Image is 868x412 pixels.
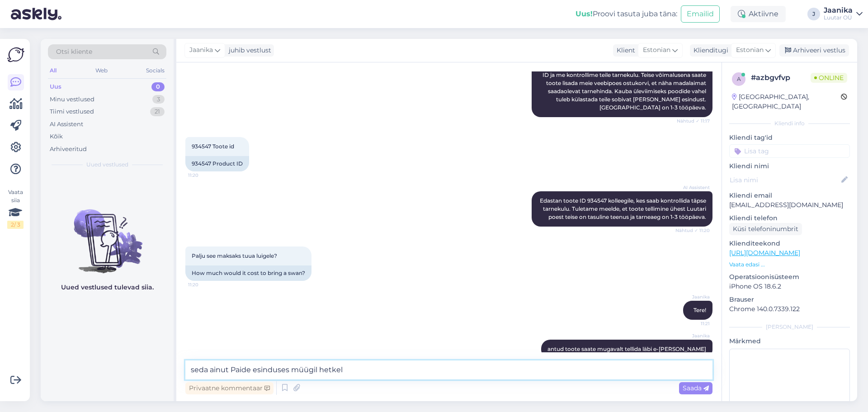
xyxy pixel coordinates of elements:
[690,46,728,55] div: Klienditugi
[576,9,677,19] div: Proovi tasuta juba täna:
[729,223,802,235] div: Küsi telefoninumbrit
[50,95,94,104] div: Minu vestlused
[188,172,222,179] span: 11:20
[736,45,764,55] span: Estonian
[731,6,786,22] div: Aktiivne
[61,283,154,292] p: Uued vestlused tulevad siia.
[811,73,847,83] span: Online
[824,7,853,14] div: Jaanika
[50,82,61,91] div: Uus
[192,143,234,150] span: 934547 Toote id
[693,307,706,313] span: Tere!
[676,184,710,191] span: AI Assistent
[50,145,87,154] div: Arhiveeritud
[541,39,708,111] span: Samsung Galaxy Watch Active 2, 3, 4 ja 5 mudelite laadija on saadaval Paides [PERSON_NAME][GEOGRA...
[729,213,850,223] p: Kliendi telefon
[729,336,850,346] p: Märkmed
[643,45,670,55] span: Estonian
[676,118,710,124] span: Nähtud ✓ 11:17
[185,265,311,281] div: How much would it cost to bring a swan?
[676,332,710,339] span: Jaanika
[189,45,213,55] span: Jaanika
[192,252,277,259] span: Palju see maksaks tuua luigele?
[732,92,841,111] div: [GEOGRAPHIC_DATA], [GEOGRAPHIC_DATA]
[576,9,593,18] b: Uus!
[807,8,820,20] div: J
[683,384,709,392] span: Saada
[729,249,800,257] a: [URL][DOMAIN_NAME]
[751,72,811,83] div: # azbgvfvp
[729,161,850,171] p: Kliendi nimi
[547,346,706,352] span: antud toote saate mugavalt tellida läbi e-[PERSON_NAME]
[150,107,165,116] div: 21
[188,281,222,288] span: 11:20
[185,360,712,379] textarea: seda ainut Paide esinduses müügil [PERSON_NAME]
[729,133,850,142] p: Kliendi tag'id
[152,95,165,104] div: 3
[7,188,24,229] div: Vaata siia
[676,320,710,327] span: 11:21
[151,82,165,91] div: 0
[185,156,249,171] div: 934547 Product ID
[729,282,850,291] p: iPhone OS 18.6.2
[681,5,720,23] button: Emailid
[144,65,166,76] div: Socials
[729,200,850,210] p: [EMAIL_ADDRESS][DOMAIN_NAME]
[729,304,850,314] p: Chrome 140.0.7339.122
[50,120,83,129] div: AI Assistent
[56,47,92,57] span: Otsi kliente
[7,221,24,229] div: 2 / 3
[613,46,635,55] div: Klient
[675,227,710,234] span: Nähtud ✓ 11:20
[48,65,58,76] div: All
[779,44,849,57] div: Arhiveeri vestlus
[50,132,63,141] div: Kõik
[41,193,174,275] img: No chats
[94,65,109,76] div: Web
[737,76,741,82] span: a
[729,119,850,128] div: Kliendi info
[729,260,850,269] p: Vaata edasi ...
[824,7,863,21] a: JaanikaLuutar OÜ
[86,161,128,169] span: Uued vestlused
[730,175,840,185] input: Lisa nimi
[540,197,708,220] span: Edastan toote ID 934547 kolleegile, kes saab kontrollida täpse tarnekulu. Tuletame meelde, et too...
[676,294,710,300] span: Jaanika
[729,144,850,158] input: Lisa tag
[729,239,850,248] p: Klienditeekond
[185,382,274,394] div: Privaatne kommentaar
[824,14,853,21] div: Luutar OÜ
[225,46,271,55] div: juhib vestlust
[729,191,850,200] p: Kliendi email
[50,107,94,116] div: Tiimi vestlused
[7,46,24,63] img: Askly Logo
[729,323,850,331] div: [PERSON_NAME]
[729,272,850,282] p: Operatsioonisüsteem
[729,295,850,304] p: Brauser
